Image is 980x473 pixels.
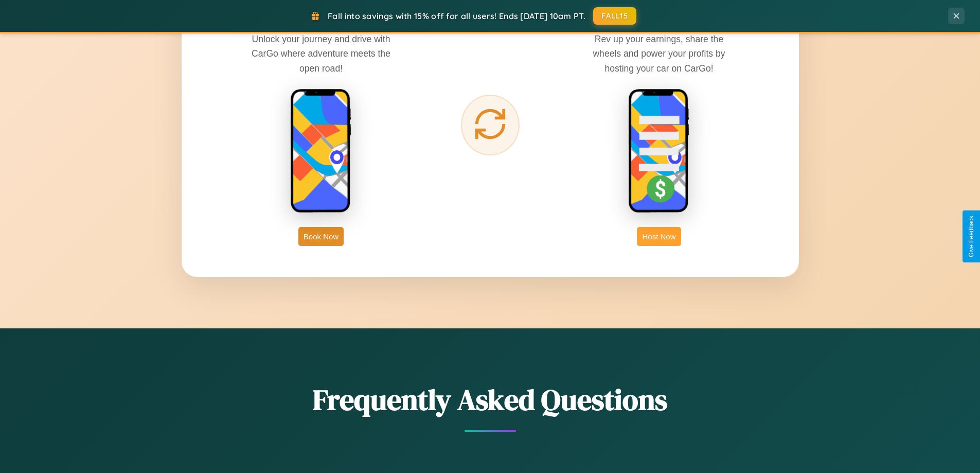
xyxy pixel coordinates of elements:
button: Book Now [298,227,344,246]
p: Rev up your earnings, share the wheels and power your profits by hosting your car on CarGo! [582,32,736,75]
img: rent phone [290,89,352,214]
h2: Frequently Asked Questions [182,380,799,419]
button: Host Now [637,227,681,246]
p: Unlock your journey and drive with CarGo where adventure meets the open road! [244,32,398,75]
span: Fall into savings with 15% off for all users! Ends [DATE] 10am PT. [328,11,585,21]
div: Give Feedback [968,216,975,257]
button: FALL15 [593,7,636,25]
img: host phone [628,89,690,214]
